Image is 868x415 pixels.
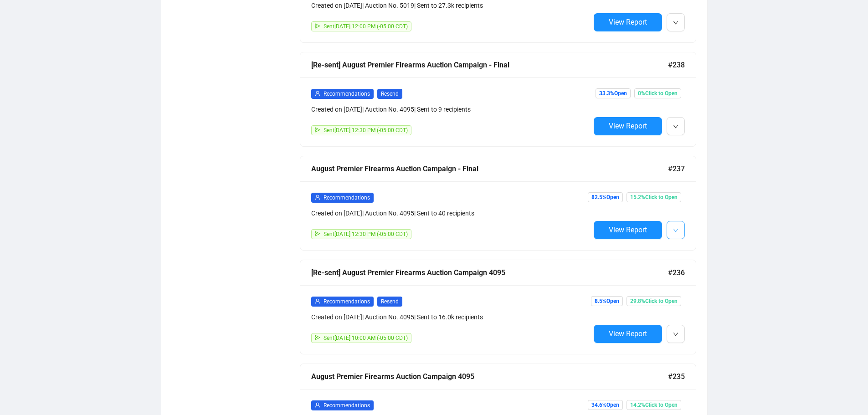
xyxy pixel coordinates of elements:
[315,402,320,408] span: user
[673,20,678,26] span: down
[311,0,590,10] div: Created on [DATE] | Auction No. 5019 | Sent to 27.3k recipients
[634,88,681,98] span: 0% Click to Open
[588,192,623,202] span: 82.5% Open
[627,192,681,202] span: 15.2% Click to Open
[588,400,623,410] span: 34.6% Open
[300,260,696,354] a: [Re-sent] August Premier Firearms Auction Campaign 4095#236userRecommendationsResendCreated on [D...
[609,329,647,338] span: View Report
[324,91,370,97] span: Recommendations
[324,127,408,133] span: Sent [DATE] 12:30 PM (-05:00 CDT)
[668,267,685,278] span: #236
[311,163,668,174] div: August Premier Firearms Auction Campaign - Final
[673,228,678,233] span: down
[668,59,685,71] span: #238
[324,231,408,237] span: Sent [DATE] 12:30 PM (-05:00 CDT)
[311,371,668,382] div: August Premier Firearms Auction Campaign 4095
[596,88,631,98] span: 33.3% Open
[315,91,320,96] span: user
[594,13,662,31] button: View Report
[300,52,696,147] a: [Re-sent] August Premier Firearms Auction Campaign - Final#238userRecommendationsResendCreated on...
[377,297,402,307] span: Resend
[594,117,662,135] button: View Report
[668,371,685,382] span: #235
[673,332,678,337] span: down
[311,312,590,322] div: Created on [DATE] | Auction No. 4095 | Sent to 16.0k recipients
[668,163,685,174] span: #237
[315,298,320,304] span: user
[315,127,320,133] span: send
[591,296,623,306] span: 8.5% Open
[315,335,320,340] span: send
[324,195,370,201] span: Recommendations
[324,298,370,305] span: Recommendations
[324,402,370,409] span: Recommendations
[594,325,662,343] button: View Report
[627,296,681,306] span: 29.8% Click to Open
[315,231,320,236] span: send
[315,195,320,200] span: user
[315,23,320,29] span: send
[324,23,408,30] span: Sent [DATE] 12:00 PM (-05:00 CDT)
[311,208,590,218] div: Created on [DATE] | Auction No. 4095 | Sent to 40 recipients
[609,122,647,130] span: View Report
[609,225,647,234] span: View Report
[300,156,696,251] a: August Premier Firearms Auction Campaign - Final#237userRecommendationsCreated on [DATE]| Auction...
[311,59,668,71] div: [Re-sent] August Premier Firearms Auction Campaign - Final
[377,89,402,99] span: Resend
[673,124,678,129] span: down
[311,267,668,278] div: [Re-sent] August Premier Firearms Auction Campaign 4095
[609,18,647,26] span: View Report
[311,104,590,114] div: Created on [DATE] | Auction No. 4095 | Sent to 9 recipients
[594,221,662,239] button: View Report
[627,400,681,410] span: 14.2% Click to Open
[324,335,408,341] span: Sent [DATE] 10:00 AM (-05:00 CDT)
